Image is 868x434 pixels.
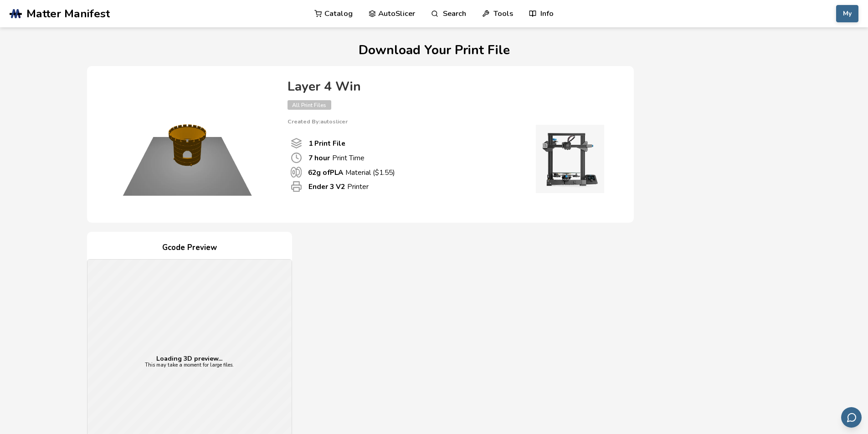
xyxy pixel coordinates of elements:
p: Printer [308,182,369,191]
span: Matter Manifest [26,7,110,20]
span: Number Of Print files [291,138,302,149]
b: Ender 3 V2 [308,182,345,191]
button: My [836,5,858,22]
span: Printer [291,181,302,192]
b: 1 Print File [308,138,345,148]
b: 62 g of PLA [308,168,343,177]
p: This may take a moment for large files. [145,363,234,368]
p: Material ($ 1.55 ) [308,168,395,177]
img: Printer [524,125,616,193]
button: Send feedback via email [841,407,862,428]
p: Print Time [308,153,365,163]
span: All Print Files [288,100,331,110]
span: Material Used [291,167,302,178]
p: Loading 3D preview... [145,355,234,363]
img: Product [96,75,278,212]
h4: Layer 4 Win [288,80,616,94]
h1: Download Your Print File [87,43,781,57]
b: 7 hour [308,153,330,163]
p: Created By: autoslicer [288,118,616,125]
span: Print Time [291,152,302,163]
h4: Gcode Preview [87,241,292,255]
